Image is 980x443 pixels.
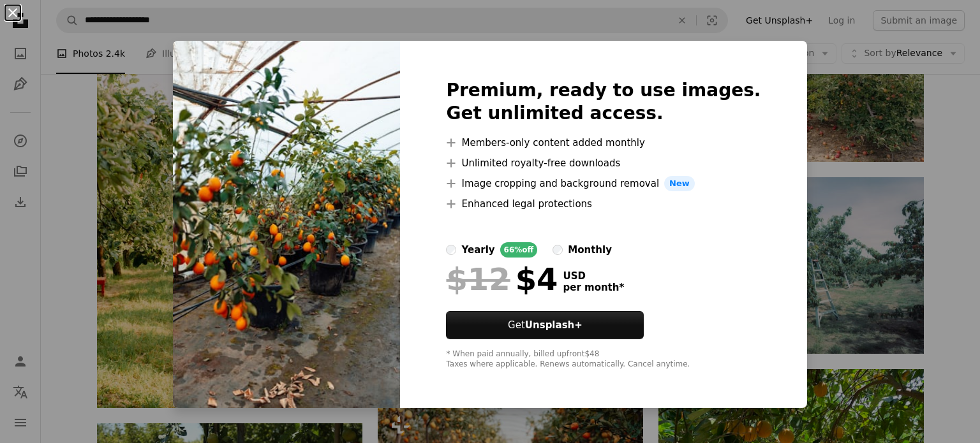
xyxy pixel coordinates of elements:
span: $12 [446,263,510,296]
h2: Premium, ready to use images. Get unlimited access. [446,79,761,125]
div: yearly [461,242,494,258]
div: * When paid annually, billed upfront $48 Taxes where applicable. Renews automatically. Cancel any... [446,349,761,370]
button: GetUnsplash+ [446,311,644,339]
strong: Unsplash+ [525,319,583,331]
li: Members-only content added monthly [446,135,761,150]
span: New [664,176,695,191]
li: Enhanced legal protections [446,196,761,212]
div: monthly [568,242,612,258]
div: $4 [446,263,558,296]
li: Unlimited royalty-free downloads [446,156,761,171]
input: yearly66%off [446,245,456,255]
span: per month * [563,282,624,293]
div: 66% off [500,242,538,258]
img: premium_photo-1678911690542-8214b16d7bd6 [173,41,400,408]
li: Image cropping and background removal [446,176,761,191]
input: monthly [553,245,563,255]
span: USD [563,270,624,282]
